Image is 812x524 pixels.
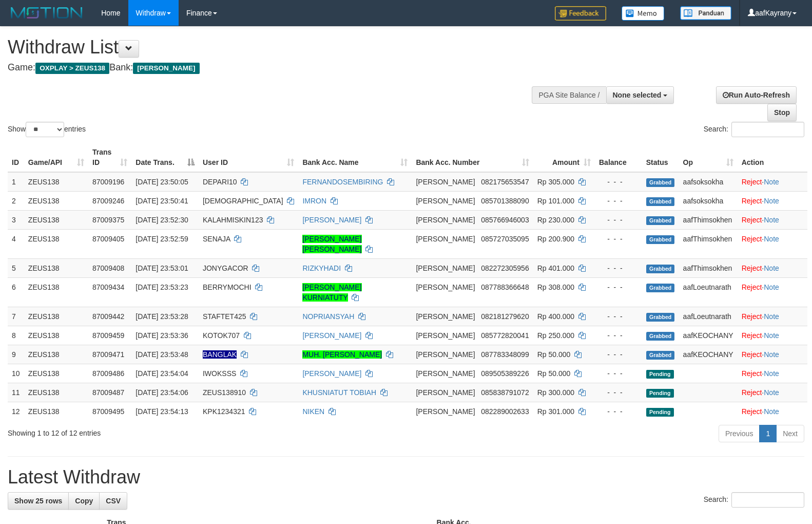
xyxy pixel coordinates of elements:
td: aafLoeutnarath [679,277,738,307]
span: [DATE] 23:53:48 [136,350,188,359]
th: Date Trans.: activate to sort column descending [131,143,199,172]
td: 6 [8,277,24,307]
span: SENAJA [203,235,230,243]
a: Note [764,283,779,291]
span: [PERSON_NAME] [416,216,475,224]
td: 8 [8,326,24,345]
td: · [738,383,807,402]
span: ZEUS138910 [203,388,246,397]
td: · [738,345,807,364]
span: [PERSON_NAME] [416,283,475,291]
td: aafLoeutnarath [679,307,738,326]
td: ZEUS138 [24,402,88,421]
a: Copy [68,492,100,510]
a: [PERSON_NAME] [PERSON_NAME] [302,235,361,253]
span: CSV [106,497,121,505]
a: Reject [742,331,762,340]
h1: Withdraw List [8,37,531,58]
span: [PERSON_NAME] [416,388,475,397]
td: aafThimsokhen [679,210,738,229]
span: 87009442 [92,312,124,321]
div: PGA Site Balance / [532,86,606,104]
span: Rp 400.000 [537,312,574,321]
span: Grabbed [646,216,675,225]
span: [DEMOGRAPHIC_DATA] [203,197,283,205]
th: ID [8,143,24,172]
td: · [738,364,807,383]
span: Pending [646,370,674,379]
span: Copy 085838791072 to clipboard [481,388,529,397]
a: Stop [767,104,797,121]
span: Rp 301.000 [537,407,574,416]
div: - - - [599,215,638,225]
a: Reject [742,283,762,291]
span: Rp 308.000 [537,283,574,291]
span: [DATE] 23:50:41 [136,197,188,205]
a: [PERSON_NAME] KURNIATUTY [302,283,361,302]
td: ZEUS138 [24,345,88,364]
span: Copy 082272305956 to clipboard [481,264,529,272]
td: aafKEOCHANY [679,326,738,345]
span: 87009487 [92,388,124,397]
div: - - - [599,196,638,206]
span: [PERSON_NAME] [416,369,475,378]
input: Search: [731,492,804,508]
span: KALAHMISKIN123 [203,216,263,224]
th: Bank Acc. Number: activate to sort column ascending [412,143,533,172]
td: · [738,326,807,345]
td: aafsoksokha [679,172,738,192]
span: Grabbed [646,332,675,341]
span: Copy 089505389226 to clipboard [481,369,529,378]
span: [DATE] 23:54:13 [136,407,188,416]
span: Grabbed [646,351,675,360]
span: Rp 300.000 [537,388,574,397]
span: Copy 082181279620 to clipboard [481,312,529,321]
span: 87009196 [92,178,124,186]
td: 7 [8,307,24,326]
span: 87009471 [92,350,124,359]
span: Copy [75,497,93,505]
th: Amount: activate to sort column ascending [533,143,595,172]
td: ZEUS138 [24,258,88,277]
span: Copy 087783348099 to clipboard [481,350,529,359]
div: - - - [599,311,638,322]
td: 12 [8,402,24,421]
a: Next [776,425,804,442]
a: Note [764,235,779,243]
span: IWOKSSS [203,369,236,378]
span: [PERSON_NAME] [416,235,475,243]
span: Grabbed [646,313,675,322]
a: [PERSON_NAME] [302,331,361,340]
td: aafThimsokhen [679,229,738,258]
span: Nama rekening ada tanda titik/strip, harap diedit [203,350,237,359]
span: KOTOK707 [203,331,240,340]
a: NIKEN [302,407,324,416]
a: Note [764,178,779,186]
td: · [738,191,807,210]
td: 3 [8,210,24,229]
th: Trans ID: activate to sort column ascending [88,143,131,172]
div: - - - [599,177,638,187]
th: Game/API: activate to sort column ascending [24,143,88,172]
span: [PERSON_NAME] [416,178,475,186]
a: [PERSON_NAME] [302,216,361,224]
a: [PERSON_NAME] [302,369,361,378]
span: Grabbed [646,265,675,273]
span: Rp 250.000 [537,331,574,340]
a: Reject [742,264,762,272]
span: 87009246 [92,197,124,205]
td: ZEUS138 [24,191,88,210]
img: panduan.png [680,6,731,20]
th: Op: activate to sort column ascending [679,143,738,172]
span: 87009405 [92,235,124,243]
img: MOTION_logo.png [8,5,86,21]
td: ZEUS138 [24,364,88,383]
th: User ID: activate to sort column ascending [199,143,298,172]
a: Note [764,407,779,416]
th: Action [738,143,807,172]
td: 1 [8,172,24,192]
span: 87009459 [92,331,124,340]
span: [DATE] 23:53:01 [136,264,188,272]
a: Note [764,350,779,359]
input: Search: [731,122,804,137]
